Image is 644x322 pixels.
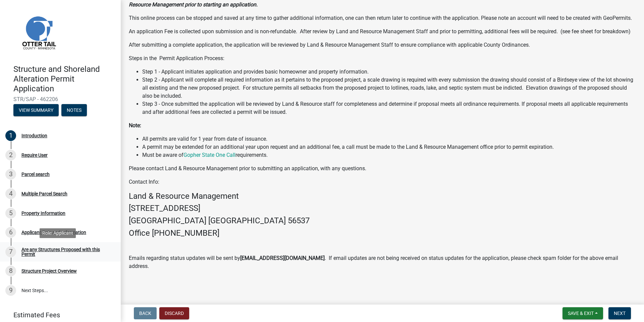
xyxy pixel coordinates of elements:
wm-modal-confirm: Notes [61,108,87,113]
button: View Summary [13,104,59,116]
h4: Office [PHONE_NUMBER] [129,228,636,238]
h4: Land & Resource Management [129,191,636,201]
div: 7 [5,246,16,257]
p: Please contact Land & Resource Management prior to submitting an application, with any questions. [129,165,636,173]
span: Save & Exit [568,311,594,316]
wm-modal-confirm: Summary [13,108,59,113]
div: Property Information [21,211,65,216]
p: This online process can be stopped and saved at any time to gather additional information, one ca... [129,14,636,22]
img: Otter Tail County, Minnesota [13,7,64,57]
button: Notes [61,104,87,116]
span: STR/SAP - 462206 [13,96,107,102]
li: Step 3 - Once submitted the application will be reviewed by Land & Resource staff for completenes... [142,100,636,116]
h4: [STREET_ADDRESS] [129,203,636,213]
a: Estimated Fees [5,308,110,322]
div: 5 [5,208,16,219]
li: Must be aware of requirements. [142,151,636,159]
span: Next [614,311,626,316]
div: Parcel search [21,172,50,177]
span: Back [139,311,151,316]
h4: [GEOGRAPHIC_DATA] [GEOGRAPHIC_DATA] 56537 [129,216,636,226]
strong: [EMAIL_ADDRESS][DOMAIN_NAME] [240,255,325,261]
div: Structure Project Overview [21,269,77,273]
div: Multiple Parcel Search [21,191,67,196]
div: Applicant Role and Information [21,230,86,235]
a: Gopher State One Call [183,152,235,158]
div: 4 [5,188,16,199]
div: Role: Applicant [40,228,76,238]
div: 2 [5,150,16,160]
div: Introduction [21,133,47,138]
li: A permit may be extended for an additional year upon request and an additional fee, a call must b... [142,143,636,151]
div: 8 [5,266,16,276]
li: Step 2 - Applicant will complete all required information as it pertains to the proposed project,... [142,76,636,100]
button: Back [134,307,157,319]
p: After submitting a complete application, the application will be reviewed by Land & Resource Mana... [129,41,636,49]
div: Are any Structures Proposed with this Permit [21,247,110,257]
p: Contact Info: [129,178,636,186]
li: All permits are valid for 1 year from date of issuance. [142,135,636,143]
div: 1 [5,130,16,141]
button: Save & Exit [562,307,603,319]
strong: Note: [129,122,141,129]
p: An application Fee is collected upon submission and is non-refundable. After review by Land and R... [129,28,636,36]
div: 3 [5,169,16,180]
button: Discard [159,307,189,319]
div: 9 [5,285,16,296]
div: 6 [5,227,16,238]
h4: Structure and Shoreland Alteration Permit Application [13,64,115,93]
div: Require User [21,153,48,157]
p: Steps in the Permit Application Process: [129,54,636,62]
p: Emails regarding status updates will be sent by . If email updates are not being received on stat... [129,254,636,270]
li: Step 1 - Applicant initiates application and provides basic homeowner and property information. [142,68,636,76]
button: Next [608,307,631,319]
